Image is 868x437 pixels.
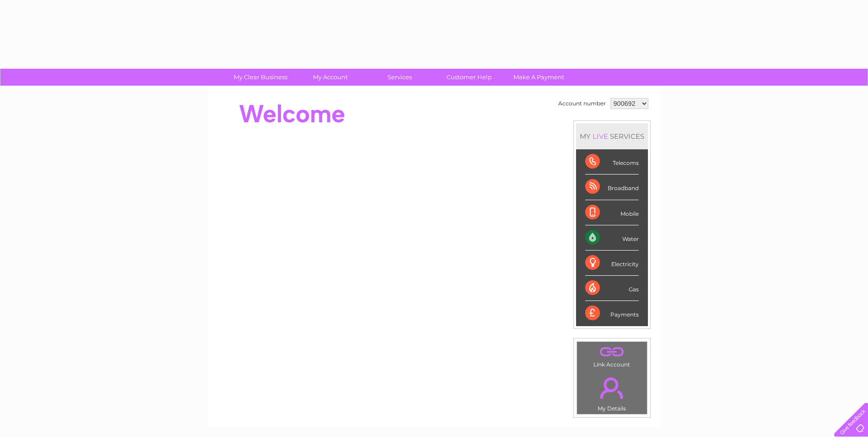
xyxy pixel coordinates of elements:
div: Payments [585,301,639,326]
div: Water [585,225,639,251]
a: . [579,372,645,404]
div: Mobile [585,200,639,225]
a: My Account [292,69,368,86]
a: My Clear Business [223,69,298,86]
div: Telecoms [585,149,639,175]
a: . [579,344,645,360]
div: Electricity [585,251,639,276]
a: Make A Payment [501,69,577,86]
td: Link Account [577,341,647,370]
div: LIVE [591,132,610,141]
div: MY SERVICES [576,123,648,149]
div: Gas [585,276,639,301]
td: My Details [577,370,647,415]
a: Customer Help [431,69,507,86]
div: Broadband [585,175,639,200]
td: Account number [556,96,608,111]
a: Services [362,69,437,86]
